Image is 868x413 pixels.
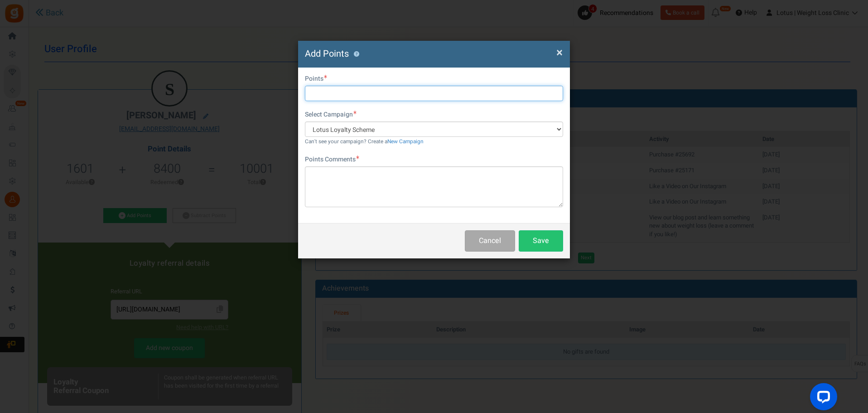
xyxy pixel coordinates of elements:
small: Can't see your campaign? Create a [305,138,424,146]
label: Points [305,74,327,83]
button: ? [353,51,359,57]
label: Select Campaign [305,110,357,119]
button: Cancel [465,230,515,252]
button: Save [519,230,563,252]
a: New Campaign [387,138,424,146]
span: × [556,44,563,61]
span: Add Points [305,47,349,60]
label: Points Comments [305,155,359,164]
